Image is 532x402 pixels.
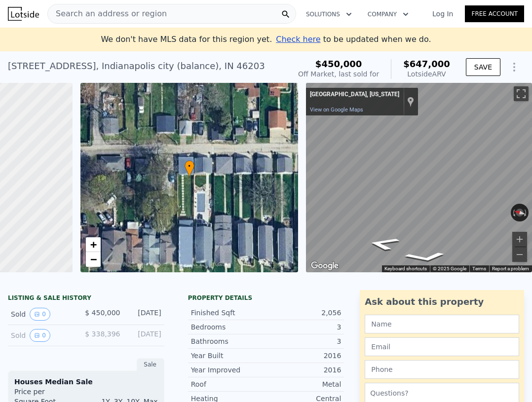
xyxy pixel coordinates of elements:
button: Solutions [298,5,360,23]
span: − [90,253,96,265]
div: Property details [188,294,344,302]
button: Rotate counterclockwise [511,204,516,221]
span: Search an address or region [48,8,167,20]
div: Houses Median Sale [14,377,158,387]
div: Map [306,83,532,272]
path: Go North [354,234,413,254]
div: Metal [266,379,341,389]
button: Rotate clockwise [523,204,529,221]
input: Name [365,315,519,333]
button: Keyboard shortcuts [384,265,427,272]
div: Sold [11,329,77,342]
a: Free Account [465,5,524,22]
span: $450,000 [315,59,362,69]
span: + [90,238,96,251]
button: Zoom in [512,232,527,247]
div: Street View [306,83,532,272]
span: $ 338,396 [85,330,120,338]
div: Bathrooms [191,336,266,346]
button: View historical data [30,308,50,321]
div: 2,056 [266,308,341,318]
button: Toggle fullscreen view [514,86,529,101]
span: © 2025 Google [433,266,466,271]
div: Year Improved [191,365,266,375]
a: Terms [472,266,486,271]
a: View on Google Maps [310,107,363,113]
div: Roof [191,379,266,389]
button: Show Options [504,57,524,77]
div: [DATE] [128,308,161,321]
span: $647,000 [403,59,450,69]
img: Lotside [8,7,39,21]
a: Log In [420,9,465,19]
div: Lotside ARV [403,69,450,79]
div: Sale [137,358,164,371]
span: $ 450,000 [85,309,120,317]
div: We don't have MLS data for this region yet. [101,34,431,45]
a: Report a problem [492,266,529,271]
button: SAVE [466,58,500,76]
path: Go Southwest [393,249,459,265]
a: Zoom in [86,237,101,252]
button: View historical data [30,329,50,342]
span: • [185,162,194,171]
div: Finished Sqft [191,308,266,318]
div: Bedrooms [191,322,266,332]
div: Off Market, last sold for [298,69,379,79]
div: [STREET_ADDRESS] , Indianapolis city (balance) , IN 46203 [8,59,265,73]
div: 3 [266,336,341,346]
input: Email [365,337,519,356]
div: Sold [11,308,77,321]
span: Check here [276,35,320,44]
div: LISTING & SALE HISTORY [8,294,164,304]
img: Google [308,259,341,272]
div: 2016 [266,351,341,361]
div: Year Built [191,351,266,361]
input: Phone [365,360,519,379]
div: 2016 [266,365,341,375]
a: Open this area in Google Maps (opens a new window) [308,259,341,272]
div: [DATE] [128,329,161,342]
button: Company [360,5,417,23]
div: to be updated when we do. [276,34,431,45]
div: 3 [266,322,341,332]
a: Zoom out [86,252,101,267]
div: • [185,160,194,178]
div: Ask about this property [365,295,519,309]
a: Show location on map [407,96,414,107]
button: Zoom out [512,247,527,262]
div: [GEOGRAPHIC_DATA], [US_STATE] [310,91,399,99]
button: Reset the view [510,207,529,219]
